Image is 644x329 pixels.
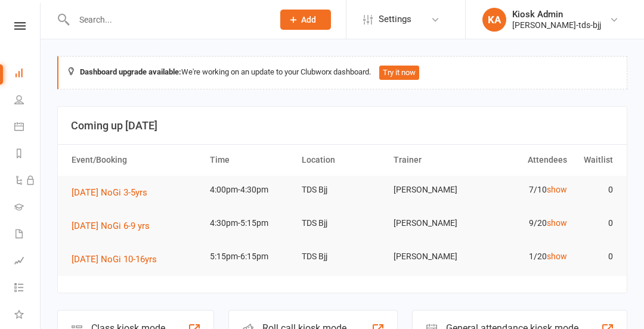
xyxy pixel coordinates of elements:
[296,145,388,175] th: Location
[66,145,205,175] th: Event/Booking
[80,67,181,76] strong: Dashboard upgrade available:
[379,66,419,80] button: Try it now
[296,243,388,271] td: TDS Bjj
[57,56,627,89] div: We're working on an update to your Clubworx dashboard.
[205,243,296,271] td: 5:15pm-6:15pm
[72,219,158,233] button: [DATE] NoGi 6-9 yrs
[72,185,156,200] button: [DATE] NoGi 3-5yrs
[482,8,506,32] div: KA
[14,141,41,168] a: Reports
[14,88,41,114] a: People
[572,176,618,204] td: 0
[388,176,480,204] td: [PERSON_NAME]
[72,252,165,266] button: [DATE] NoGi 10-16yrs
[72,221,150,231] span: [DATE] NoGi 6-9 yrs
[388,243,480,271] td: [PERSON_NAME]
[14,302,41,329] a: What's New
[14,61,41,88] a: Dashboard
[301,15,316,24] span: Add
[205,145,296,175] th: Time
[14,249,41,275] a: Assessments
[70,11,265,28] input: Search...
[296,209,388,237] td: TDS Bjj
[14,114,41,141] a: Calendar
[547,185,567,194] a: show
[205,176,296,204] td: 4:00pm-4:30pm
[296,176,388,204] td: TDS Bjj
[71,120,614,132] h3: Coming up [DATE]
[379,6,411,33] span: Settings
[480,209,572,237] td: 9/20
[572,145,618,175] th: Waitlist
[512,9,601,20] div: Kiosk Admin
[205,209,296,237] td: 4:30pm-5:15pm
[72,254,157,265] span: [DATE] NoGi 10-16yrs
[72,187,147,198] span: [DATE] NoGi 3-5yrs
[280,10,331,30] button: Add
[547,252,567,261] a: show
[388,145,480,175] th: Trainer
[572,209,618,237] td: 0
[388,209,480,237] td: [PERSON_NAME]
[512,20,601,30] div: [PERSON_NAME]-tds-bjj
[547,218,567,228] a: show
[480,145,572,175] th: Attendees
[572,243,618,271] td: 0
[480,176,572,204] td: 7/10
[480,243,572,271] td: 1/20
